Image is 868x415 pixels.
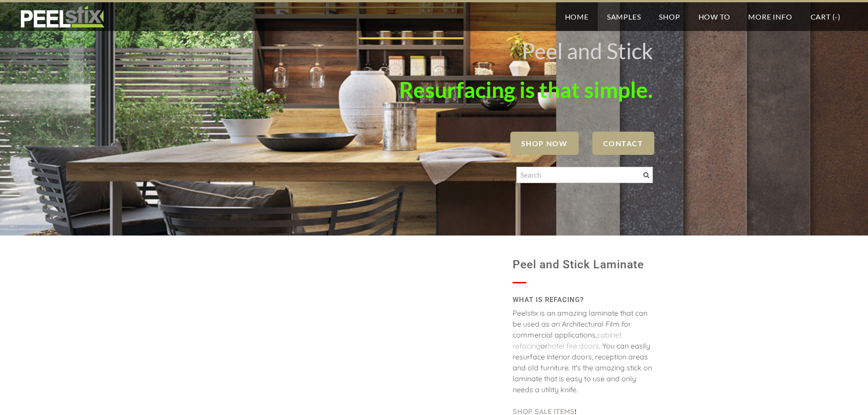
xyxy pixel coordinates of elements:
a: Contact [592,132,654,155]
a: Home [556,2,598,31]
a: cabinet refacing [513,330,621,350]
a: Samples [598,2,650,31]
a: Cart (-) [801,2,850,31]
a: hotel fire doors [548,341,599,350]
a: More Info [739,2,801,31]
img: REFACE SUPPLIES [18,5,106,28]
font: Resurfacing is that simple. [399,77,653,102]
font: Peel and Stick ​ [522,38,653,64]
h1: Peel and Stick Laminate [513,254,653,276]
span: Search [643,172,649,178]
a: SHOP NOW [510,132,579,155]
span: - [835,12,838,21]
h2: WHAT IS REFACING? [513,292,653,307]
input: Search [516,167,653,183]
a: How To [689,2,740,31]
a: Shop [650,2,689,31]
